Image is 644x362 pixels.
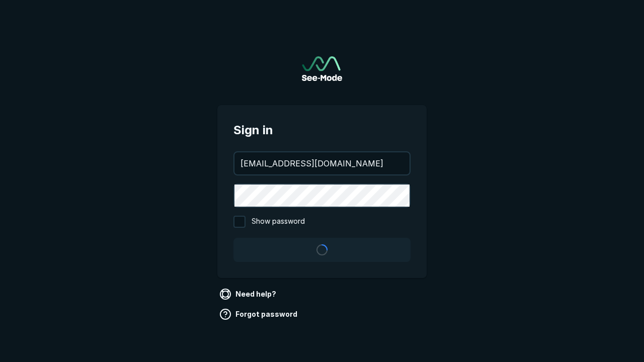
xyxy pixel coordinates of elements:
img: See-Mode Logo [302,56,342,81]
span: Sign in [233,121,411,139]
a: Need help? [217,286,280,302]
span: Show password [252,216,305,228]
a: Go to sign in [302,56,342,81]
a: Forgot password [217,306,301,322]
input: your@email.com [234,152,410,174]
